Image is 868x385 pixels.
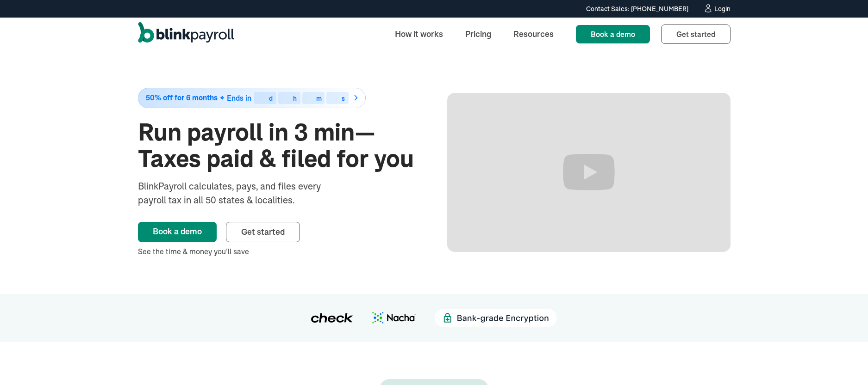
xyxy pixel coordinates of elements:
[138,119,421,172] h1: Run payroll in 3 min—Taxes paid & filed for you
[714,6,731,12] div: Login
[138,88,421,108] a: 50% off for 6 monthsEnds indhms
[138,246,421,257] div: See the time & money you’ll save
[586,4,688,14] div: Contact Sales: [PHONE_NUMBER]
[703,4,731,14] a: Login
[316,95,322,102] div: m
[458,24,499,44] a: Pricing
[269,95,273,102] div: d
[146,94,218,102] span: 50% off for 6 months
[138,222,217,242] a: Book a demo
[447,93,731,252] iframe: Run Payroll in 3 min with BlinkPayroll
[293,95,297,102] div: h
[676,30,715,39] span: Get started
[342,95,345,102] div: s
[387,24,450,44] a: How it works
[591,30,635,39] span: Book a demo
[576,25,650,43] a: Book a demo
[138,179,345,207] div: BlinkPayroll calculates, pays, and files every payroll tax in all 50 states & localities.
[138,22,234,46] a: home
[227,93,251,103] span: Ends in
[226,222,300,242] a: Get started
[661,24,731,44] a: Get started
[241,226,285,237] span: Get started
[506,24,561,44] a: Resources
